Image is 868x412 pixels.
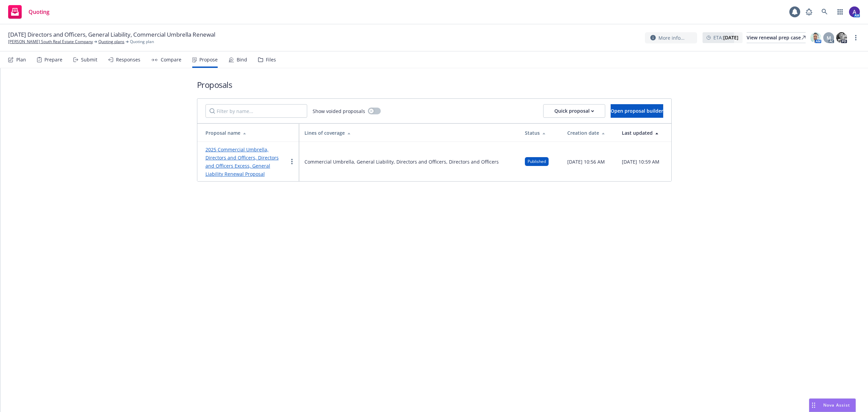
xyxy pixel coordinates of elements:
span: [DATE] 10:59 AM [622,158,659,165]
button: More info... [645,32,697,43]
span: ETA : [713,34,738,41]
div: Compare [161,57,181,62]
img: photo [836,32,847,43]
span: M [827,34,831,41]
a: more [288,157,296,166]
span: Nova Assist [823,402,850,408]
span: Quoting [28,9,50,15]
img: photo [849,6,860,17]
a: Switch app [833,5,847,19]
a: Quoting plans [98,39,124,45]
div: Drag to move [809,399,818,412]
a: Report a Bug [802,5,816,19]
div: Responses [116,57,140,62]
div: Lines of coverage [304,129,514,136]
img: photo [810,32,821,43]
span: Commercial Umbrella, General Liability, Directors and Officers, Directors and Officers [304,158,499,165]
input: Filter by name... [205,104,307,118]
div: Last updated [622,129,666,136]
strong: [DATE] [723,34,738,41]
a: View renewal prep case [747,32,806,43]
a: [PERSON_NAME] South Real Estate Company [8,39,93,45]
div: Submit [81,57,97,62]
span: [DATE] 10:56 AM [567,158,605,165]
a: Search [818,5,831,19]
div: Status [525,129,556,136]
div: Proposal name [205,129,294,136]
div: Creation date [567,129,611,136]
h1: Proposals [197,79,672,90]
span: Published [528,158,546,165]
a: Quoting [5,2,52,21]
span: Quoting plan [130,39,154,45]
a: 2025 Commercial Umbrella, Directors and Officers, Directors and Officers Excess, General Liabilit... [205,146,279,177]
button: Nova Assist [809,398,856,412]
div: Bind [237,57,247,62]
div: Prepare [44,57,62,62]
div: Propose [199,57,218,62]
button: Open proposal builder [611,104,663,118]
div: Files [266,57,276,62]
div: Quick proposal [554,105,594,117]
span: Open proposal builder [611,108,663,114]
button: Quick proposal [543,104,605,118]
a: more [852,34,860,42]
span: [DATE] Directors and Officers, General Liability, Commercial Umbrella Renewal [8,31,215,39]
span: Show voided proposals [313,108,365,115]
span: More info... [658,34,685,41]
div: Plan [16,57,26,62]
